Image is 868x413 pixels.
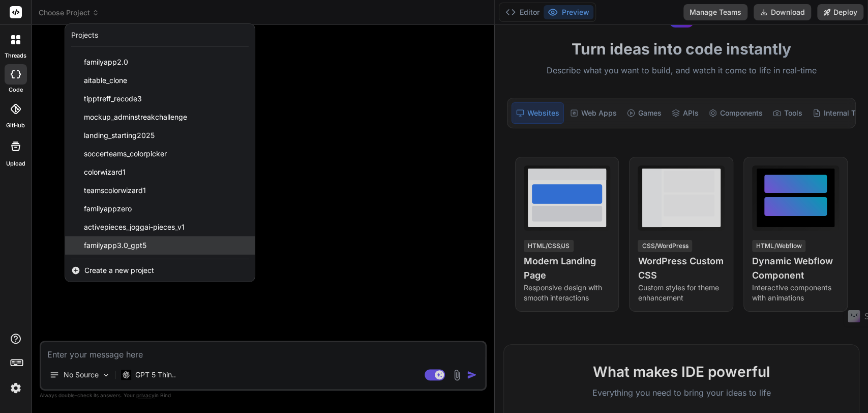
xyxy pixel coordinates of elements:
label: GitHub [6,121,25,130]
label: threads [5,51,26,60]
label: Upload [6,159,25,168]
span: tipptreff_recode3 [84,94,142,104]
div: Projects [71,30,98,40]
img: settings [7,379,24,397]
span: colorwizard1 [84,167,126,177]
span: familyappzero [84,204,132,214]
span: familyapp2.0 [84,57,128,67]
span: landing_starting2025 [84,130,155,141]
span: aitable_clone [84,75,127,86]
span: activepieces_joggai-pieces_v1 [84,222,185,232]
span: mockup_adminstreakchallenge [84,112,187,122]
span: Create a new project [84,265,154,276]
span: familyapp3.0_gpt5 [84,240,146,251]
label: code [9,86,23,94]
span: soccerteams_colorpicker [84,149,167,159]
span: teamscolorwizard1 [84,185,146,196]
